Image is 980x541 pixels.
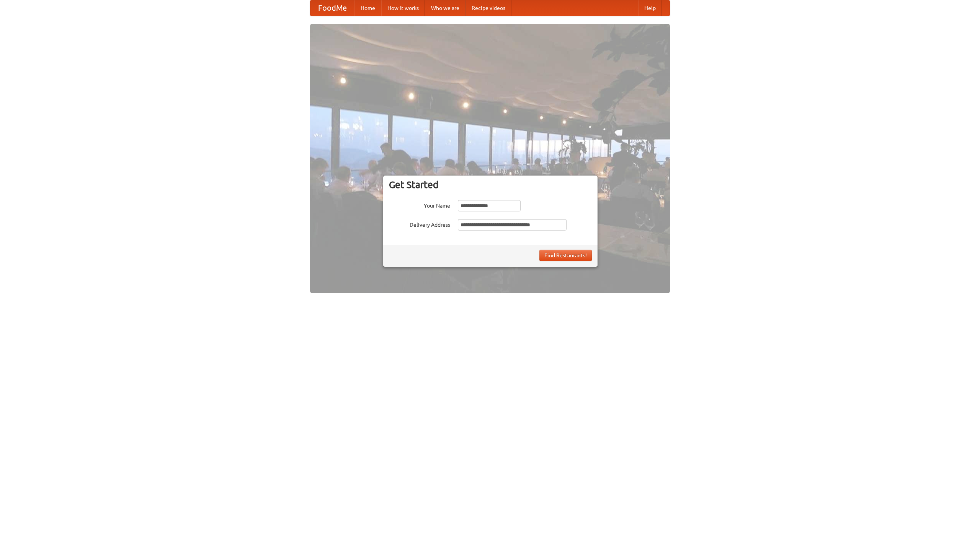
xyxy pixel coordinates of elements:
label: Your Name [389,200,450,210]
a: Home [354,0,381,16]
a: Help [638,0,662,16]
button: Find Restaurants! [539,250,592,261]
a: Who we are [425,0,465,16]
a: FoodMe [310,0,354,16]
a: How it works [381,0,425,16]
label: Delivery Address [389,219,450,229]
a: Recipe videos [465,0,511,16]
h3: Get Started [389,179,592,190]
